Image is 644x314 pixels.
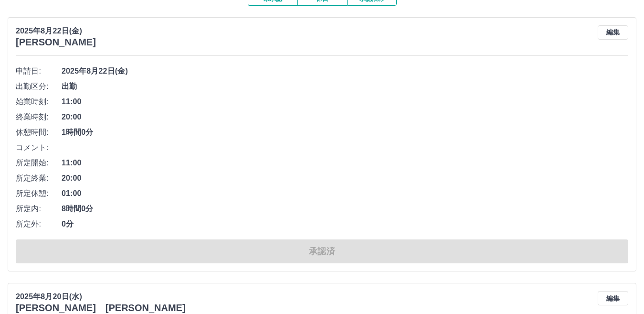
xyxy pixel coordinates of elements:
span: 始業時刻: [16,96,62,108]
p: 2025年8月22日(金) [16,25,96,37]
span: 出勤区分: [16,81,62,92]
span: 2025年8月22日(金) [62,65,628,77]
span: 所定休憩: [16,188,62,199]
span: 20:00 [62,111,628,123]
span: 0分 [62,218,628,230]
span: 所定終業: [16,173,62,184]
span: 所定内: [16,203,62,215]
span: 申請日: [16,65,62,77]
span: 20:00 [62,173,628,184]
span: 休憩時間: [16,127,62,138]
span: 1時間0分 [62,127,628,138]
span: 所定開始: [16,157,62,169]
span: 11:00 [62,157,628,169]
span: 8時間0分 [62,203,628,215]
span: 所定外: [16,218,62,230]
h3: [PERSON_NAME] [PERSON_NAME] [16,303,186,314]
h3: [PERSON_NAME] [16,37,96,48]
button: 編集 [598,291,628,305]
span: 出勤 [62,81,628,92]
span: 終業時刻: [16,111,62,123]
span: コメント: [16,142,62,153]
span: 01:00 [62,188,628,199]
span: 11:00 [62,96,628,108]
p: 2025年8月20日(水) [16,291,186,303]
button: 編集 [598,25,628,40]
